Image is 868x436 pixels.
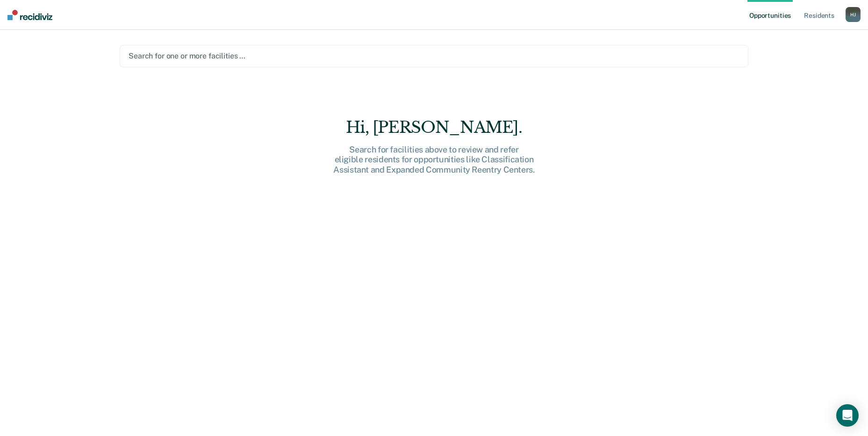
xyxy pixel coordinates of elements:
div: Hi, [PERSON_NAME]. [285,118,584,137]
div: Open Intercom Messenger [836,404,859,427]
div: Search for facilities above to review and refer eligible residents for opportunities like Classif... [285,145,584,175]
div: H J [846,7,861,22]
img: Recidiviz [7,10,52,20]
button: HJ [846,7,861,22]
